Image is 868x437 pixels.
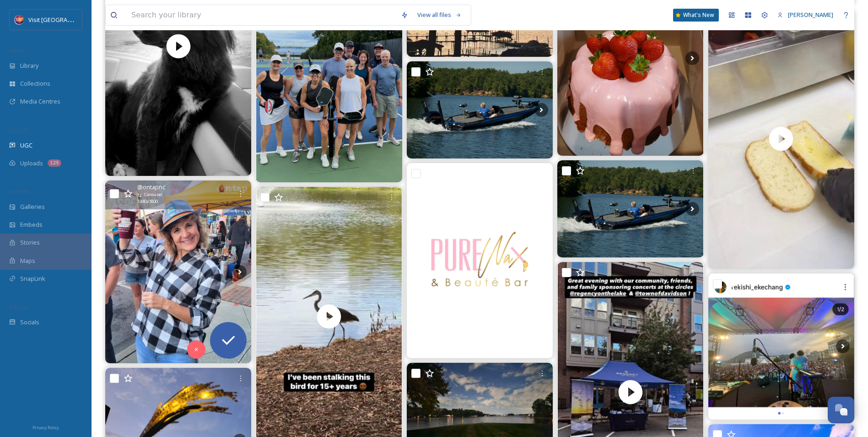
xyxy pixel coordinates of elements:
img: Logo%20Image.png [15,15,24,24]
span: MEDIA [9,47,25,54]
span: UGC [20,141,32,150]
img: #purewaxbar #huntersvillenc #harrisburgnc #CharlotteBeautySpa #CharlotteNC #beautybar #CLTBodyScu... [407,163,553,358]
span: Socials [20,318,39,327]
img: 昨日は朝からフェリーに乗って🚢大分まで #smallcircle に行ってきた 初めての開催だし、自分の整理番号が121とかで 「すごい人少ないんやない、、、不安」と思ってたけど、すごい人だった... [708,273,854,420]
span: [PERSON_NAME] [788,11,833,19]
span: Privacy Policy [32,425,59,431]
img: 🚀 THE NEXT EVOLUTION IS HERE 🚀 Introducing the all-new 2026 Skeeter ZXE20 – a bass boat born from... [407,61,553,158]
span: Embeds [20,220,43,229]
button: Open Chat [828,397,854,423]
span: Carousel [144,191,162,198]
span: Uploads [20,159,43,168]
span: Maps [20,257,35,265]
input: Search your library [127,5,396,25]
span: Library [20,61,38,70]
span: Collections [20,79,50,88]
img: 🚀 THE NEXT EVOLUTION IS HERE 🚀 Introducing the all-new 2026 Skeeter ZXE20 – a bass boat born from... [557,160,703,257]
span: 1440 x 1800 [137,198,158,205]
div: 125 [48,159,61,167]
span: COLLECT [9,127,29,134]
a: Privacy Policy [32,421,59,432]
span: Galleries [20,202,45,211]
a: [PERSON_NAME] [773,6,838,24]
span: SOCIALS [9,304,27,311]
img: SIX DAYS 'til our annual 𝕺𝖐𝖙𝖔𝖇𝖊𝖗𝖋𝖊𝖘𝖙 celebrating our eighth anniversary! 🍻🍂 Join us for an aftern... [105,180,251,363]
span: WIDGETS [9,188,30,195]
a: View all files [413,6,466,24]
span: Stories [20,238,40,247]
span: SnapLink [20,274,45,283]
span: Media Centres [20,97,60,106]
a: What's New [673,9,719,22]
span: Visit [GEOGRAPHIC_DATA][PERSON_NAME] [28,15,145,24]
span: @ ontapnc [137,183,165,191]
img: thumbnail [708,9,854,269]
